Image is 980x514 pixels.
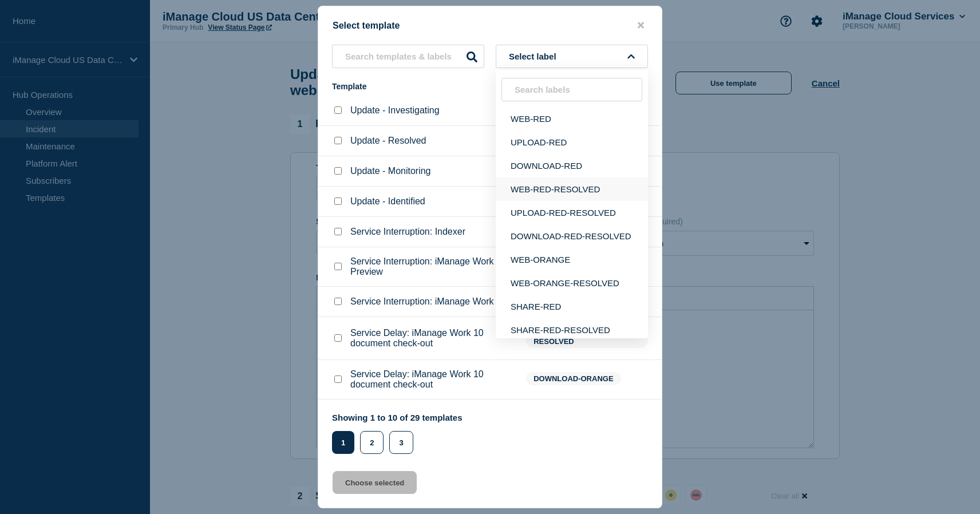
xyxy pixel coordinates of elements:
[496,154,648,177] button: DOWNLOAD-RED
[496,45,648,68] button: Select label
[350,296,493,307] p: Service Interruption: iManage Work
[496,131,648,154] button: UPLOAD-RED
[526,372,621,385] span: DOWNLOAD-ORANGE
[333,471,417,494] button: Choose selected
[332,45,484,68] input: Search templates & labels
[332,82,515,91] div: Template
[334,137,342,144] input: Update - Resolved checkbox
[350,256,515,277] p: Service Interruption: iManage Work 10 Preview
[350,105,440,116] p: Update - Investigating
[509,52,561,61] span: Select label
[350,369,515,390] p: Service Delay: iManage Work 10 document check-out
[496,248,648,271] button: WEB-ORANGE
[389,431,413,454] button: 3
[334,263,342,270] input: Service Interruption: iManage Work 10 Preview checkbox
[318,20,662,31] div: Select template
[334,228,342,235] input: Service Interruption: Indexer checkbox
[634,20,647,31] button: close button
[334,375,342,383] input: Service Delay: iManage Work 10 document check-out checkbox
[496,271,648,295] button: WEB-ORANGE-RESOLVED
[496,224,648,248] button: DOWNLOAD-RED-RESOLVED
[350,166,431,176] p: Update - Monitoring
[332,431,354,454] button: 1
[334,298,342,305] input: Service Interruption: iManage Work checkbox
[350,227,465,237] p: Service Interruption: Indexer
[496,295,648,318] button: SHARE-RED
[350,136,426,146] p: Update - Resolved
[334,167,342,175] input: Update - Monitoring checkbox
[334,334,342,342] input: Service Delay: iManage Work 10 document check-out checkbox
[334,197,342,205] input: Update - Identified checkbox
[496,318,648,342] button: SHARE-RED-RESOLVED
[501,78,642,101] input: Search labels
[496,107,648,131] button: WEB-RED
[496,201,648,224] button: UPLOAD-RED-RESOLVED
[496,177,648,201] button: WEB-RED-RESOLVED
[360,431,384,454] button: 2
[334,106,342,114] input: Update - Investigating checkbox
[332,413,463,422] p: Showing 1 to 10 of 29 templates
[350,328,515,349] p: Service Delay: iManage Work 10 document check-out
[350,196,425,207] p: Update - Identified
